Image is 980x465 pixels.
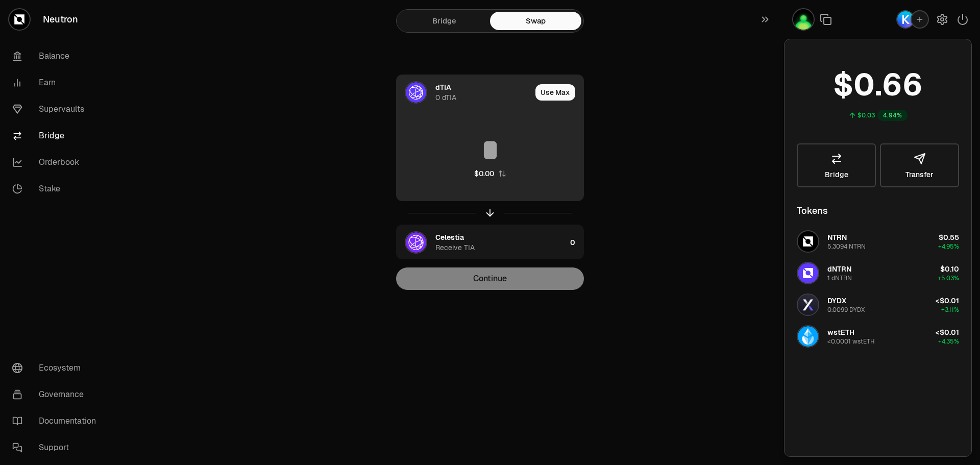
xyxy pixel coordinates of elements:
span: wstETH [827,328,854,337]
a: Documentation [4,408,110,434]
span: DYDX [827,296,846,305]
span: $0.10 [940,264,959,274]
img: Keplr [897,11,914,28]
button: KeplrLedger [792,8,815,31]
a: Stake [4,176,110,202]
button: NTRN LogoNTRN5.3094 NTRN$0.55+4.95% [791,226,965,257]
a: Earn [4,69,110,96]
div: $0.03 [857,111,875,119]
a: Bridge [4,123,110,149]
button: dNTRN LogodNTRN1 dNTRN$0.10+5.03% [791,258,965,288]
span: <$0.01 [936,328,959,337]
img: NTRN Logo [798,231,818,252]
span: NTRN [827,233,847,242]
button: Keplr [896,10,929,29]
button: DYDX LogoDYDX0.0099 DYDX<$0.01+3.11% [791,289,965,320]
div: Celestia [435,232,464,242]
div: dTIA LogodTIA0 dTIA [397,75,531,110]
span: Bridge [825,171,848,178]
div: TIA LogoCelestiaReceive TIA [397,225,566,260]
img: TIA Logo [406,232,426,253]
span: Transfer [905,171,934,178]
button: $0.00 [474,168,506,179]
img: DYDX Logo [798,295,818,315]
img: wstETH Logo [798,326,818,347]
a: Bridge [797,143,876,187]
div: 1 dNTRN [827,274,852,282]
span: <$0.01 [936,296,959,305]
button: TIA LogoCelestiaReceive TIA0 [397,225,583,260]
div: 4.94% [877,110,908,121]
button: Use Max [535,84,575,101]
button: wstETH LogowstETH<0.0001 wstETH<$0.01+4.35% [791,321,965,352]
span: +5.03% [938,274,959,282]
div: dTIA [435,82,451,92]
button: Transfer [880,143,959,187]
span: +3.11% [941,306,959,314]
span: +4.95% [938,242,959,251]
a: Swap [490,12,581,30]
div: $0.00 [474,168,494,179]
a: Balance [4,43,110,69]
div: 0.0099 DYDX [827,306,865,314]
div: Receive TIA [435,242,475,253]
img: dTIA Logo [406,82,426,103]
a: Bridge [399,12,490,30]
a: Governance [4,381,110,408]
img: dNTRN Logo [798,263,818,283]
img: KeplrLedger [793,9,814,30]
div: 5.3094 NTRN [827,242,866,251]
a: Orderbook [4,149,110,176]
a: Support [4,434,110,461]
div: <0.0001 wstETH [827,337,875,346]
a: Ecosystem [4,355,110,381]
span: dNTRN [827,264,851,274]
div: Tokens [797,204,828,218]
span: +4.35% [938,337,959,346]
span: $0.55 [939,233,959,242]
div: 0 [570,225,583,260]
div: 0 dTIA [435,92,456,103]
a: Supervaults [4,96,110,123]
